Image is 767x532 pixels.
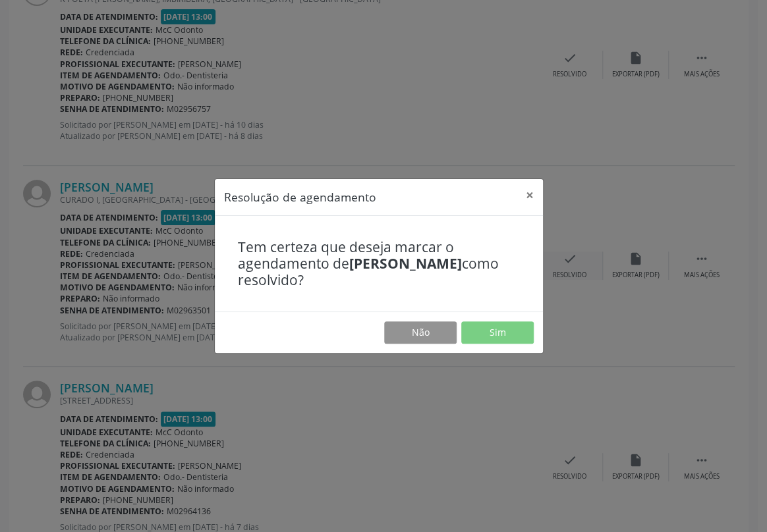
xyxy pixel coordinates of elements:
h5: Resolução de agendamento [224,188,376,205]
button: Close [517,179,543,211]
h4: Tem certeza que deseja marcar o agendamento de como resolvido? [238,239,520,289]
button: Sim [461,321,534,344]
b: [PERSON_NAME] [349,254,462,273]
button: Não [384,321,457,344]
